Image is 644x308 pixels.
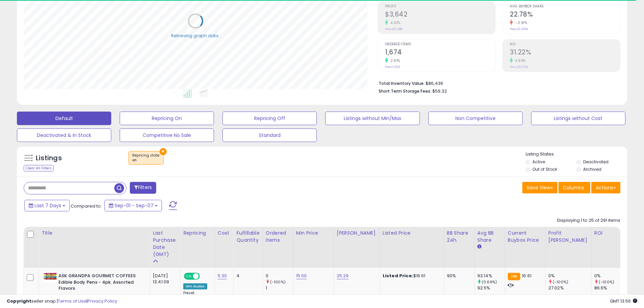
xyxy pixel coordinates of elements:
[510,27,528,31] small: Prev: 22.99%
[171,32,220,39] div: Retrieving graph data..
[222,128,317,142] button: Standard
[130,182,156,194] button: Filters
[236,273,257,279] div: 4
[563,184,584,191] span: Columns
[447,230,472,244] div: BB Share 24h.
[532,159,545,165] label: Active
[183,283,207,289] div: Win BuyBox
[526,151,627,158] p: Listing States:
[385,27,402,31] small: Prev: $3,488
[591,182,620,193] button: Actions
[7,298,31,304] strong: Copyright
[266,273,293,279] div: 0
[24,165,54,171] div: Clear All Filters
[447,273,469,279] div: 90%
[222,112,317,125] button: Repricing Off
[548,273,591,279] div: 0%
[42,230,147,237] div: Title
[594,273,622,279] div: 0%
[218,273,227,279] a: 5.30
[58,273,141,293] b: ASK GRANDPA GOURMET COFFEES Edible Body Pens - 4pk. Assorted Flavors
[385,65,400,69] small: Prev: 1,633
[522,182,557,193] button: Save View
[266,285,293,291] div: 1
[7,298,117,305] div: seller snap | |
[88,298,117,304] a: Privacy Policy
[153,230,177,258] div: Last Purchase Date (GMT)
[236,230,260,244] div: Fulfillable Quantity
[428,112,523,125] button: Non Competitive
[388,58,400,63] small: 2.51%
[296,273,307,279] a: 15.00
[36,153,62,163] h5: Listings
[132,153,160,163] span: Repricing state :
[183,230,212,237] div: Repricing
[548,230,589,244] div: Profit [PERSON_NAME]
[553,279,568,285] small: (-100%)
[43,273,57,283] img: 41QFDrIrjPL._SL40_.jpg
[522,273,531,279] span: 16.61
[379,80,425,86] b: Total Inventory Value:
[58,298,87,304] a: Terms of Use
[185,274,193,279] span: ON
[477,285,505,291] div: 92.5%
[379,79,615,87] li: $86,436
[548,285,591,291] div: 27.02%
[337,230,377,237] div: [PERSON_NAME]
[477,230,502,244] div: Avg BB Share
[385,43,495,46] span: Ordered Items
[270,279,286,285] small: (-100%)
[379,88,431,94] b: Short Term Storage Fees:
[510,10,620,20] h2: 22.78%
[482,279,497,285] small: (0.69%)
[477,273,505,279] div: 93.14%
[24,200,70,211] button: Last 7 Days
[337,273,349,279] a: 25.29
[599,279,614,285] small: (-100%)
[510,43,620,46] span: ROI
[583,159,609,165] label: Deactivated
[531,112,625,125] button: Listings without Cost
[510,5,620,8] span: Avg. Buybox Share
[183,291,210,306] div: Preset:
[34,202,61,209] span: Last 7 Days
[513,20,527,25] small: -0.91%
[132,158,160,163] div: on
[160,148,167,155] button: ×
[477,244,481,250] small: Avg BB Share.
[199,274,210,279] span: OFF
[557,217,620,224] div: Displaying 1 to 25 of 291 items
[388,20,401,25] small: 4.43%
[558,182,590,193] button: Columns
[104,200,162,211] button: Sep-01 - Sep-07
[432,88,447,94] span: $59.32
[296,230,331,237] div: Min Price
[383,273,439,279] div: $16.61
[532,166,557,172] label: Out of Stock
[583,166,601,172] label: Archived
[610,298,637,304] span: 2025-09-15 13:56 GMT
[385,48,495,57] h2: 1,674
[594,285,622,291] div: 86.6%
[71,203,102,209] span: Compared to:
[218,230,231,237] div: Cost
[513,58,526,63] small: 3.89%
[510,65,528,69] small: Prev: 30.05%
[120,128,214,142] button: Competitive No Sale
[17,112,111,125] button: Default
[510,48,620,57] h2: 31.22%
[383,230,441,237] div: Listed Price
[383,273,413,279] b: Listed Price:
[508,230,543,244] div: Current Buybox Price
[115,202,153,209] span: Sep-01 - Sep-07
[594,230,619,237] div: ROI
[17,128,111,142] button: Deactivated & In Stock
[120,112,214,125] button: Repricing On
[508,273,520,280] small: FBA
[266,230,290,244] div: Ordered Items
[325,112,420,125] button: Listings without Min/Max
[385,5,495,8] span: Profit
[385,10,495,20] h2: $3,642
[153,273,175,285] div: [DATE] 13:41:09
